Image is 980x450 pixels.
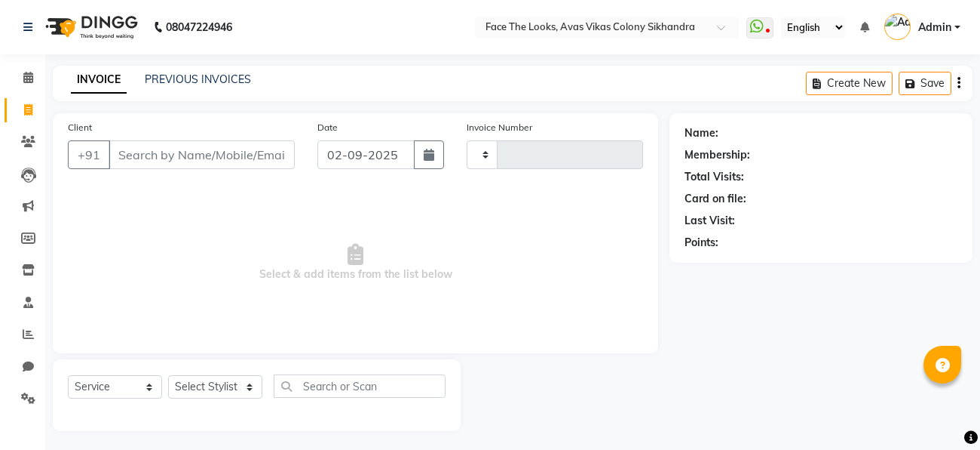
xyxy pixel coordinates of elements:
[918,20,951,35] span: Admin
[684,235,718,251] div: Points:
[684,191,746,207] div: Card on file:
[899,72,951,95] button: Save
[684,147,750,163] div: Membership:
[71,66,127,94] a: INVOICE
[317,121,338,134] label: Date
[166,6,232,48] b: 08047224946
[884,14,911,40] img: Admin
[467,121,532,134] label: Invoice Number
[274,374,446,398] input: Search or Scan
[684,213,735,229] div: Last Visit:
[109,140,295,169] input: Search by Name/Mobile/Email/Code
[68,121,92,134] label: Client
[806,72,893,95] button: Create New
[68,187,643,338] span: Select & add items from the list below
[68,140,110,169] button: +91
[684,169,744,185] div: Total Visits:
[145,72,251,86] a: PREVIOUS INVOICES
[38,6,142,48] img: logo
[684,125,718,141] div: Name:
